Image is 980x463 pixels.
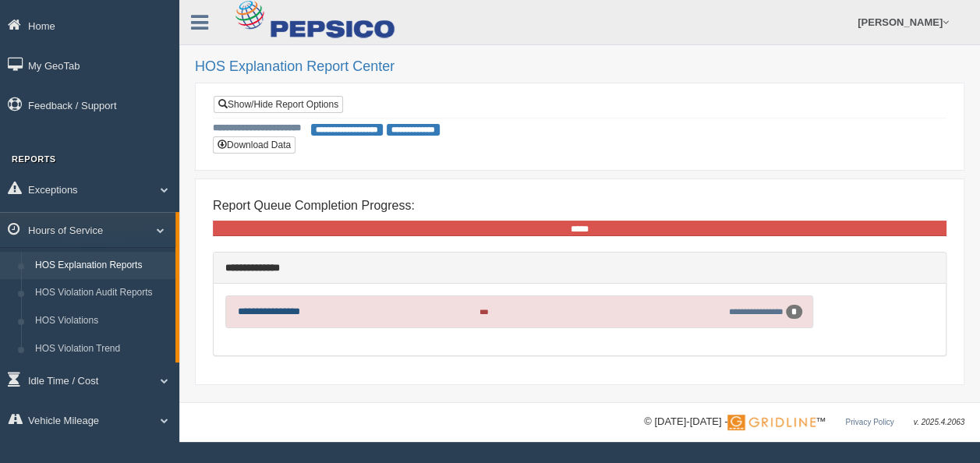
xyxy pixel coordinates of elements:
[727,415,815,430] img: Gridline
[213,136,295,154] button: Download Data
[644,414,964,430] div: © [DATE]-[DATE] - ™
[28,335,175,363] a: HOS Violation Trend
[28,279,175,307] a: HOS Violation Audit Reports
[195,59,964,75] h2: HOS Explanation Report Center
[213,199,946,213] h4: Report Queue Completion Progress:
[28,307,175,335] a: HOS Violations
[914,418,964,426] span: v. 2025.4.2063
[214,96,343,113] a: Show/Hide Report Options
[845,418,893,426] a: Privacy Policy
[28,252,175,280] a: HOS Explanation Reports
